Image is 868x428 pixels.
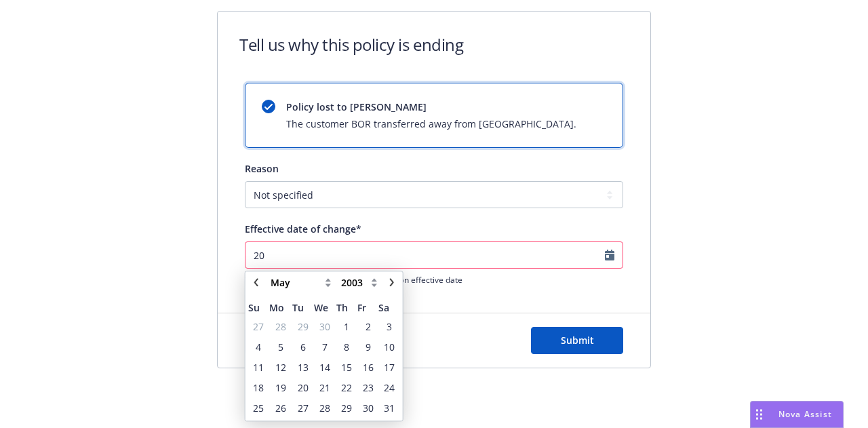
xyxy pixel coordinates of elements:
span: 12 [275,360,286,374]
a: chevronLeft [248,274,264,290]
a: chevronRight [384,274,400,290]
td: 17 [378,357,399,377]
td: 30 [314,316,336,336]
span: Mo [269,300,292,315]
span: 19 [275,381,286,395]
td: 10 [378,336,399,357]
td: 18 [248,377,269,397]
td: 23 [357,377,378,397]
span: 22 [341,381,352,395]
span: 10 [384,340,395,354]
button: Submit [531,327,623,354]
span: 21 [319,381,330,395]
span: Effective date of change* [245,222,361,235]
span: Fr [357,300,378,315]
span: 27 [253,319,264,334]
span: 4 [256,340,261,354]
td: 26 [269,397,292,418]
button: Nova Assist [750,401,844,428]
td: 7 [314,336,336,357]
span: 15 [341,360,352,374]
span: 8 [344,340,349,354]
td: 19 [269,377,292,397]
span: 6 [300,340,306,354]
td: 20 [292,377,313,397]
span: 14 [319,360,330,374]
td: 22 [336,377,357,397]
span: 28 [319,401,330,415]
td: 27 [248,316,269,336]
td: 9 [357,336,378,357]
span: 17 [384,360,395,374]
td: 24 [378,377,399,397]
span: 20 [298,381,309,395]
span: Th [336,300,357,315]
span: Sa [378,300,399,315]
td: 13 [292,357,313,377]
span: 13 [298,360,309,374]
td: 2 [357,316,378,336]
td: 16 [357,357,378,377]
span: Nova Assist [778,408,832,420]
td: 25 [248,397,269,418]
td: 3 [378,316,399,336]
span: Reason [245,162,279,175]
span: Su [248,300,269,315]
td: 5 [269,336,292,357]
td: 11 [248,357,269,377]
span: 7 [322,340,328,354]
td: 28 [269,316,292,336]
span: 26 [275,401,286,415]
span: The customer BOR transferred away from [GEOGRAPHIC_DATA]. [286,117,576,131]
td: 1 [336,316,357,336]
td: 28 [314,397,336,418]
td: 31 [378,397,399,418]
td: 29 [336,397,357,418]
span: 30 [363,401,374,415]
td: 15 [336,357,357,377]
span: Tu [292,300,313,315]
span: 5 [278,340,283,354]
span: 3 [387,319,392,334]
span: 2 [366,319,371,334]
td: 21 [314,377,336,397]
span: 11 [253,360,264,374]
span: 25 [253,401,264,415]
td: 29 [292,316,313,336]
td: 8 [336,336,357,357]
span: 29 [341,401,352,415]
td: 4 [248,336,269,357]
span: This will be used as the policy's cancellation effective date [245,274,623,286]
span: Submit [561,334,594,347]
span: 23 [363,381,374,395]
h1: Tell us why this policy is ending [239,33,463,56]
div: Drag to move [751,402,768,427]
span: 27 [298,401,309,415]
span: 24 [384,381,395,395]
td: 30 [357,397,378,418]
span: 28 [275,319,286,334]
input: YYYY-MM-DD [245,241,623,269]
span: 9 [366,340,371,354]
span: 18 [253,381,264,395]
span: 29 [298,319,309,334]
span: Policy lost to [PERSON_NAME] [286,100,576,114]
td: 14 [314,357,336,377]
span: 31 [384,401,395,415]
td: 12 [269,357,292,377]
td: 27 [292,397,313,418]
span: 30 [319,319,330,334]
span: We [314,300,336,315]
td: 6 [292,336,313,357]
span: 16 [363,360,374,374]
span: 1 [344,319,349,334]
